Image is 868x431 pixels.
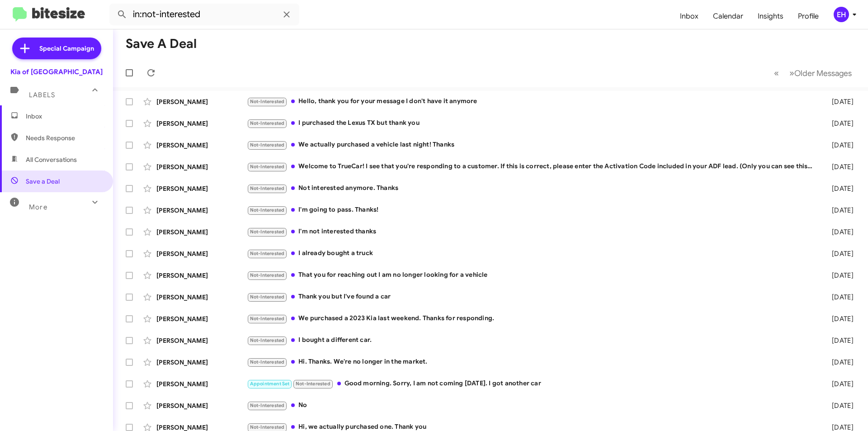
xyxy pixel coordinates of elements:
div: No [247,400,817,411]
div: [DATE] [817,379,861,388]
div: I bought a different car. [247,335,817,346]
div: [PERSON_NAME] [156,293,247,302]
nav: Page navigation example [769,64,857,82]
a: Calendar [706,3,750,29]
div: [DATE] [817,293,861,302]
button: Next [784,64,857,82]
div: Thank you but I've found a car [247,292,817,302]
div: We actually purchased a vehicle last night! Thanks [247,140,817,150]
span: « [774,67,779,79]
div: [DATE] [817,184,861,193]
span: Labels [29,91,55,99]
span: Not-Interested [250,164,285,170]
div: Welcome to TrueCar! I see that you're responding to a customer. If this is correct, please enter ... [247,161,817,172]
span: Not-Interested [296,381,330,387]
div: [DATE] [817,401,861,410]
div: [DATE] [817,227,861,237]
span: More [29,203,47,211]
h1: Save a Deal [126,37,197,51]
div: Hello, thank you for your message I don't have it anymore [247,96,817,107]
div: [DATE] [817,206,861,215]
div: [DATE] [817,249,861,258]
div: [PERSON_NAME] [156,401,247,410]
a: Insights [750,3,791,29]
div: [PERSON_NAME] [156,184,247,193]
div: Good morning. Sorry, I am not coming [DATE]. I got another car [247,379,817,389]
div: [PERSON_NAME] [156,314,247,323]
div: [DATE] [817,314,861,323]
div: [PERSON_NAME] [156,162,247,171]
div: [PERSON_NAME] [156,358,247,367]
span: Not-Interested [250,337,285,343]
div: [DATE] [817,141,861,150]
div: Hi. Thanks. We're no longer in the market. [247,357,817,367]
button: Previous [769,64,784,82]
div: Not interested anymore. Thanks [247,183,817,194]
div: [PERSON_NAME] [156,271,247,280]
div: [PERSON_NAME] [156,249,247,258]
div: I'm not interested thanks [247,227,817,237]
span: Not-Interested [250,229,285,235]
div: Kia of [GEOGRAPHIC_DATA] [10,67,103,76]
div: I'm going to pass. Thanks! [247,205,817,215]
div: [PERSON_NAME] [156,141,247,150]
span: Inbox [26,112,103,121]
span: Not-Interested [250,99,285,104]
div: I already bought a truck [247,248,817,259]
a: Profile [791,3,826,29]
span: Not-Interested [250,316,285,322]
div: That you for reaching out I am no longer looking for a vehicle [247,270,817,280]
span: Special Campaign [39,44,94,53]
span: Not-Interested [250,142,285,148]
span: Not-Interested [250,272,285,278]
div: [PERSON_NAME] [156,206,247,215]
span: Not-Interested [250,403,285,408]
div: [PERSON_NAME] [156,119,247,128]
div: [DATE] [817,336,861,345]
div: [DATE] [817,97,861,106]
div: I purchased the Lexus TX but thank you [247,118,817,128]
span: Save a Deal [26,177,60,186]
div: EH [834,7,849,22]
a: Inbox [673,3,706,29]
span: Not-Interested [250,120,285,126]
span: Appointment Set [250,381,290,387]
span: Needs Response [26,133,103,142]
div: [PERSON_NAME] [156,97,247,106]
div: [DATE] [817,271,861,280]
span: Not-Interested [250,359,285,365]
div: [PERSON_NAME] [156,379,247,388]
div: We purchased a 2023 Kia last weekend. Thanks for responding. [247,313,817,324]
span: Not-Interested [250,424,285,430]
div: [DATE] [817,162,861,171]
span: Not-Interested [250,294,285,300]
span: » [789,67,794,79]
span: All Conversations [26,155,77,164]
span: Older Messages [794,68,852,78]
button: EH [826,7,858,22]
div: [PERSON_NAME] [156,336,247,345]
span: Not-Interested [250,251,285,256]
input: Search [109,4,299,25]
div: [PERSON_NAME] [156,227,247,237]
span: Not-Interested [250,207,285,213]
div: [DATE] [817,119,861,128]
div: [DATE] [817,358,861,367]
a: Special Campaign [12,38,101,59]
span: Not-Interested [250,185,285,191]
